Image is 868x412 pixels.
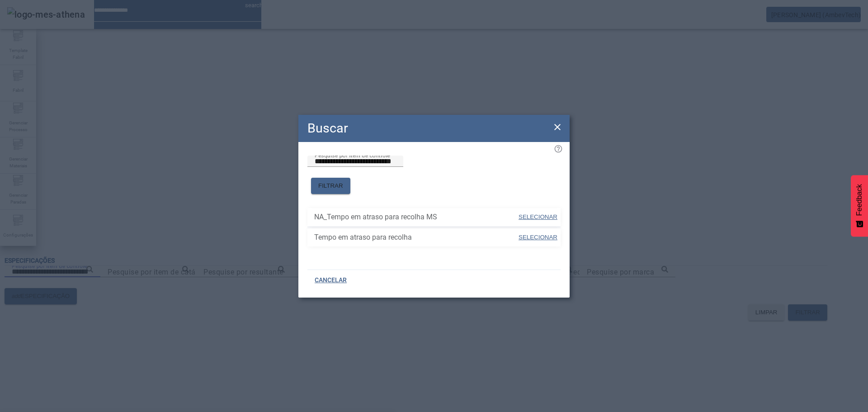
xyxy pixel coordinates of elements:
span: Tempo em atraso para recolha [314,232,518,243]
button: CANCELAR [307,272,354,289]
mat-label: Pesquise por item de controle [315,152,390,158]
button: Feedback - Mostrar pesquisa [851,175,868,237]
span: SELECIONAR [519,234,557,241]
span: NA_Tempo em atraso para recolha MS [314,212,518,223]
button: SELECIONAR [518,209,558,225]
span: FILTRAR [318,181,343,190]
span: Feedback [855,184,863,216]
button: FILTRAR [311,178,350,194]
button: SELECIONAR [518,229,558,246]
span: SELECIONAR [519,213,557,220]
h2: Buscar [307,118,348,138]
span: CANCELAR [315,276,347,285]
